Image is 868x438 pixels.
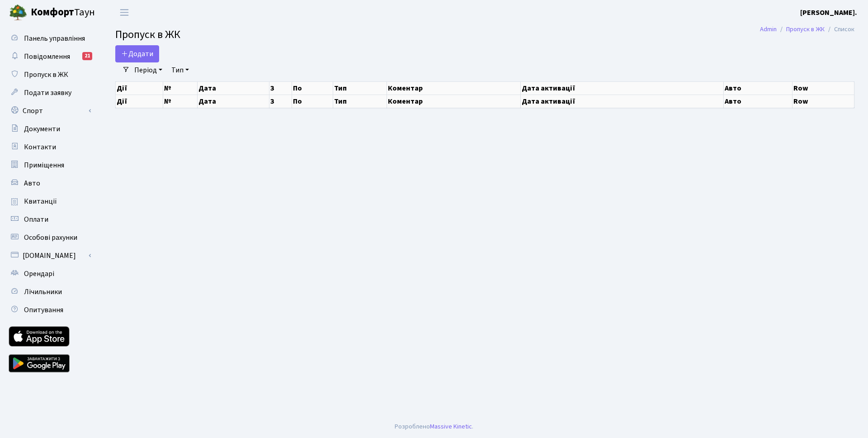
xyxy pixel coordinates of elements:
[197,95,269,108] th: Дата
[24,305,63,315] span: Опитування
[24,214,48,224] span: Оплати
[786,24,825,34] a: Пропуск в ЖК
[116,81,163,95] th: Дії
[5,29,95,48] a: Панель управління
[5,265,95,283] a: Орендарі
[131,62,166,78] a: Період
[5,138,95,156] a: Контакти
[9,4,27,22] img: logo.png
[163,95,197,108] th: №
[5,247,95,265] a: [DOMAIN_NAME]
[387,95,521,108] th: Коментар
[746,20,868,39] nav: breadcrumb
[5,210,95,229] a: Оплати
[24,33,85,43] span: Панель управління
[24,124,60,134] span: Документи
[24,233,77,243] span: Особові рахунки
[521,95,723,108] th: Дата активації
[5,301,95,319] a: Опитування
[792,81,854,95] th: Row
[792,95,854,108] th: Row
[116,95,163,108] th: Дії
[163,81,197,95] th: №
[521,81,723,95] th: Дата активації
[5,283,95,301] a: Лічильники
[121,49,153,59] span: Додати
[800,8,857,18] b: [PERSON_NAME].
[24,178,40,188] span: Авто
[24,142,56,152] span: Контакти
[24,196,57,206] span: Квитанції
[24,88,71,98] span: Подати заявку
[115,45,159,62] a: Додати
[395,422,473,432] div: Розроблено .
[5,120,95,138] a: Документи
[5,48,95,66] a: Повідомлення21
[5,84,95,102] a: Подати заявку
[333,95,387,108] th: Тип
[82,52,92,60] div: 21
[5,102,95,120] a: Спорт
[269,95,292,108] th: З
[269,81,292,95] th: З
[292,95,333,108] th: По
[760,24,777,34] a: Admin
[800,7,857,18] a: [PERSON_NAME].
[31,5,74,19] b: Комфорт
[5,192,95,210] a: Квитанції
[5,229,95,247] a: Особові рахунки
[31,5,95,20] span: Таун
[24,160,64,170] span: Приміщення
[430,422,472,431] a: Massive Kinetic
[5,174,95,192] a: Авто
[24,52,70,62] span: Повідомлення
[24,70,68,80] span: Пропуск в ЖК
[5,156,95,174] a: Приміщення
[723,95,792,108] th: Авто
[115,27,180,43] span: Пропуск в ЖК
[24,287,62,297] span: Лічильники
[825,24,854,34] li: Список
[24,269,54,279] span: Орендарі
[5,66,95,84] a: Пропуск в ЖК
[292,81,333,95] th: По
[197,81,269,95] th: Дата
[387,81,521,95] th: Коментар
[113,5,136,20] button: Переключити навігацію
[168,62,193,78] a: Тип
[723,81,792,95] th: Авто
[333,81,387,95] th: Тип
